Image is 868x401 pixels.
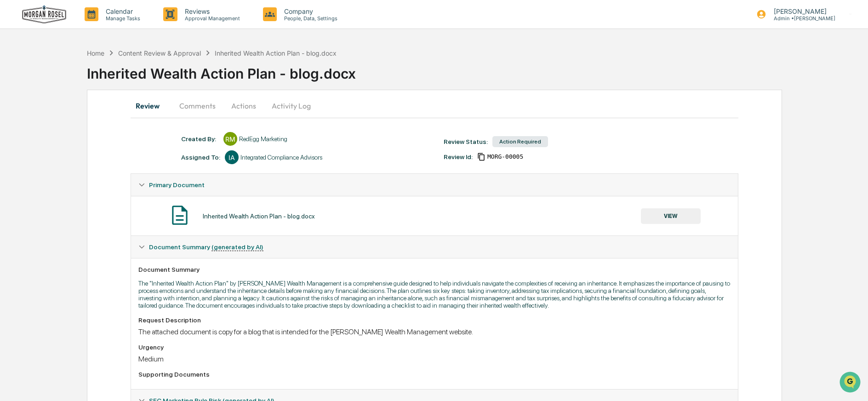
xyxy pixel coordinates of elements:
div: Home [87,49,104,57]
span: Pylon [91,156,111,163]
div: RedEgg Marketing [239,135,287,143]
p: How can we help? [9,19,167,34]
div: 🔎 [9,134,17,142]
u: (generated by AI) [211,243,263,251]
button: VIEW [641,208,701,224]
div: Created By: ‎ ‎ [181,135,219,143]
p: The "Inherited Wealth Action Plan" by [PERSON_NAME] Wealth Management is a comprehensive guide de... [138,280,731,309]
button: Actions [223,95,264,117]
div: Urgency [138,344,731,351]
div: Primary Document [131,196,738,235]
p: People, Data, Settings [277,15,342,22]
div: Action Required [492,136,548,147]
div: secondary tabs example [131,95,738,117]
p: Company [277,7,342,15]
img: 1746055101610-c473b297-6a78-478c-a979-82029cc54cd1 [9,70,26,87]
button: Review [131,95,172,117]
div: Inherited Wealth Action Plan - blog.docx [203,212,315,220]
div: 🖐️ [9,117,17,124]
a: 🗄️Attestations [63,112,118,129]
div: Supporting Documents [138,371,731,378]
p: [PERSON_NAME] [766,7,835,15]
div: Start new chat [31,70,151,80]
div: 🗄️ [67,117,74,124]
div: Content Review & Approval [118,49,201,57]
div: Inherited Wealth Action Plan - blog.docx [215,49,337,57]
div: RM [223,132,237,146]
p: Approval Management [177,15,245,22]
a: 🖐️Preclearance [6,112,63,129]
a: 🔎Data Lookup [6,130,62,146]
div: Review Id: [444,153,473,160]
div: Document Summary [138,266,731,273]
span: dc61dff3-6990-4881-b61d-22a483ca2626 [487,153,523,160]
img: Document Icon [168,204,191,227]
div: Inherited Wealth Action Plan - blog.docx [87,58,868,82]
div: We're available if you need us! [31,80,116,87]
p: Reviews [177,7,245,15]
span: Attestations [76,116,114,125]
span: Data Lookup [18,133,58,143]
span: Preclearance [18,116,59,125]
img: logo [22,5,66,24]
span: Primary Document [149,181,205,189]
div: Medium [138,355,731,363]
div: Document Summary (generated by AI) [131,236,738,258]
p: Admin • [PERSON_NAME] [766,15,835,22]
div: Document Summary (generated by AI) [131,258,738,389]
p: Manage Tasks [98,15,145,22]
iframe: Open customer support [839,371,863,395]
div: Integrated Compliance Advisors [240,154,322,161]
div: Review Status: [444,138,488,145]
div: The attached document is copy for a blog that is intended for the [PERSON_NAME] Wealth Management... [138,327,731,336]
p: Calendar [98,7,145,15]
button: Activity Log [264,95,318,117]
div: Assigned To: [181,154,220,161]
button: Comments [172,95,223,117]
span: Document Summary [149,243,263,251]
div: Primary Document [131,174,738,196]
div: Request Description [138,316,731,324]
a: Powered byPylon [65,155,111,163]
button: Start new chat [156,73,167,84]
div: IA [225,150,239,164]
